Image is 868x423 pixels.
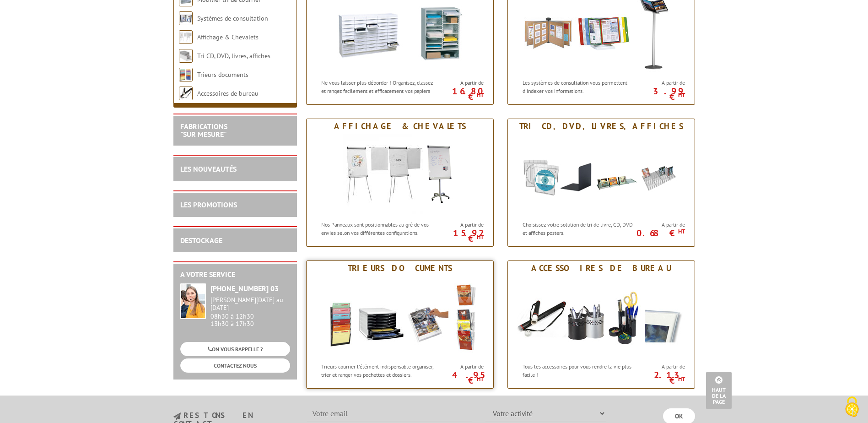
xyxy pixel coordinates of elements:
[634,230,685,236] p: 0.68 €
[180,271,290,279] h2: A votre service
[306,119,494,247] a: Affichage & Chevalets Affichage & Chevalets Nos Panneaux sont positionnables au gré de vos envies...
[638,363,685,370] span: A partir de
[180,164,237,174] a: LES NOUVEAUTÉS
[179,11,193,25] img: Systèmes de consultation
[180,283,206,319] img: widget-service.jpg
[306,260,494,389] a: Trieurs documents Trieurs documents Trieurs courrier l'élément indispensable organiser, trier et ...
[179,68,193,81] img: Trieurs documents
[173,412,181,420] img: newsletter.jpg
[210,284,279,293] strong: [PHONE_NUMBER] 03
[180,122,227,139] a: FABRICATIONS"Sur Mesure"
[523,221,636,236] p: Choisissez votre solution de tri de livre, CD, DVD et affiches posters.
[321,79,435,102] p: Ne vous laisser plus déborder ! Organisez, classez et rangez facilement et efficacement vos papie...
[634,372,685,383] p: 2.13 €
[315,276,485,358] img: Trieurs documents
[309,121,491,131] div: Affichage & Chevalets
[321,221,435,236] p: Nos Panneaux sont positionnables au gré de vos envies selon vos différentes configurations.
[197,89,259,98] a: Accessoires de bureau
[307,406,472,421] input: Votre email
[836,392,868,423] button: Cookies (fenêtre modale)
[432,230,484,241] p: 15.92 €
[507,260,695,389] a: Accessoires de bureau Accessoires de bureau Tous les accessoires pour vous rendre la vie plus fac...
[179,30,193,44] img: Affichage & Chevalets
[197,70,248,79] a: Trieurs documents
[477,91,484,99] sup: HT
[678,91,685,99] sup: HT
[678,228,685,235] sup: HT
[309,263,491,273] div: Trieurs documents
[517,134,686,216] img: Tri CD, DVD, livres, affiches
[432,88,484,99] p: 16.80 €
[180,358,290,373] a: CONTACTEZ-NOUS
[179,49,193,63] img: Tri CD, DVD, livres, affiches
[510,263,692,273] div: Accessoires de bureau
[841,396,863,418] img: Cookies (fenêtre modale)
[432,372,484,383] p: 4.95 €
[180,236,222,245] a: DESTOCKAGE
[437,363,484,370] span: A partir de
[638,221,685,228] span: A partir de
[437,221,484,228] span: A partir de
[477,375,484,383] sup: HT
[210,296,290,312] div: [PERSON_NAME][DATE] au [DATE]
[197,33,259,41] a: Affichage & Chevalets
[634,88,685,99] p: 3.99 €
[210,296,290,328] div: 08h30 à 12h30 13h30 à 17h30
[523,363,636,378] p: Tous les accessoires pour vous rendre la vie plus facile !
[678,375,685,383] sup: HT
[706,372,732,409] a: Haut de la page
[197,14,268,22] a: Systèmes de consultation
[197,52,270,60] a: Tri CD, DVD, livres, affiches
[437,79,484,87] span: A partir de
[523,79,636,94] p: Les systèmes de consultation vous permettent d'indexer vos informations.
[180,342,290,356] a: ON VOUS RAPPELLE ?
[517,276,686,358] img: Accessoires de bureau
[180,200,237,209] a: LES PROMOTIONS
[477,233,484,241] sup: HT
[321,363,435,378] p: Trieurs courrier l'élément indispensable organiser, trier et ranger vos pochettes et dossiers.
[510,121,692,131] div: Tri CD, DVD, livres, affiches
[638,79,685,87] span: A partir de
[507,119,695,247] a: Tri CD, DVD, livres, affiches Tri CD, DVD, livres, affiches Choisissez votre solution de tri de l...
[343,134,457,216] img: Affichage & Chevalets
[179,87,193,100] img: Accessoires de bureau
